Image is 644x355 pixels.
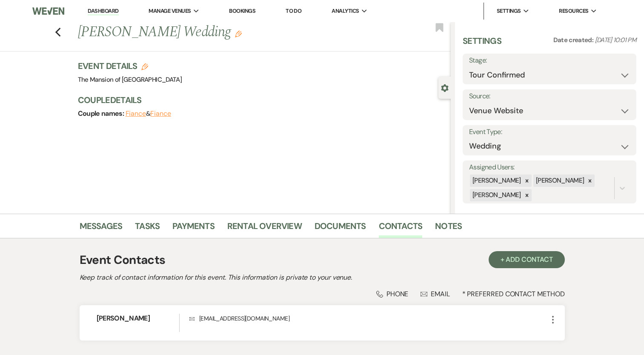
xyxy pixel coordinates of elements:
label: Event Type: [469,126,630,138]
label: Source: [469,90,630,103]
span: Resources [559,7,588,15]
span: Couple names: [78,109,126,118]
a: Payments [172,219,215,238]
p: [EMAIL_ADDRESS][DOMAIN_NAME] [189,314,547,323]
a: Notes [435,219,462,238]
a: Documents [315,219,366,238]
div: [PERSON_NAME] [470,175,522,187]
label: Stage: [469,54,630,67]
span: Date created: [553,36,595,44]
img: Weven Logo [32,2,64,20]
div: Phone [376,289,409,298]
label: Assigned Users: [469,161,630,174]
h3: Couple Details [78,94,443,106]
div: * Preferred Contact Method [80,289,565,298]
button: Close lead details [441,83,449,92]
button: Edit [235,30,242,37]
a: Messages [80,219,123,238]
button: Fiance [126,110,146,117]
h3: Settings [463,35,501,54]
a: Bookings [229,7,255,14]
a: Dashboard [88,7,118,15]
div: [PERSON_NAME] [470,189,522,201]
button: + Add Contact [489,251,565,268]
span: Settings [497,7,521,15]
a: Rental Overview [227,219,302,238]
span: Manage Venues [149,7,191,15]
a: Tasks [135,219,160,238]
a: Contacts [379,219,423,238]
h3: Event Details [78,60,182,72]
button: Fiance [150,110,171,117]
div: Email [421,289,450,298]
span: The Mansion of [GEOGRAPHIC_DATA] [78,75,182,84]
h1: [PERSON_NAME] Wedding [78,22,373,43]
div: [PERSON_NAME] [533,175,586,187]
h6: [PERSON_NAME] [97,314,180,323]
span: Analytics [332,7,359,15]
span: & [126,109,171,118]
h1: Event Contacts [80,251,166,269]
h2: Keep track of contact information for this event. This information is private to your venue. [80,272,565,283]
span: [DATE] 10:01 PM [595,36,636,44]
a: To Do [286,7,301,14]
